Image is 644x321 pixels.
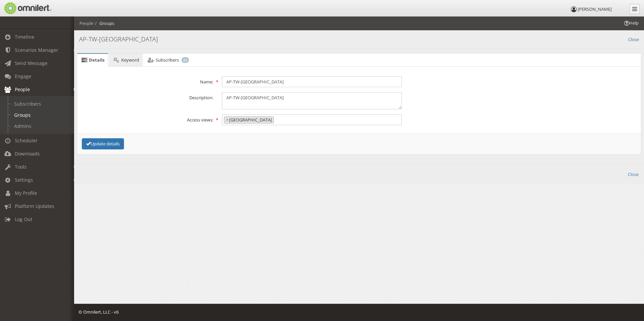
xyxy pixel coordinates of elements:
label: Name: [76,76,218,85]
span: Log Out [15,216,32,222]
a: Collapse Menu [630,4,640,14]
span: Help [15,5,29,11]
label: Access views: [76,114,218,123]
a: Subscribers 83 [143,53,193,67]
span: Keyword [121,57,139,63]
img: Omnilert [3,2,52,14]
span: Subscribers [156,57,179,63]
li: Groups [93,20,114,27]
span: Details [89,57,104,63]
span: Timeline [15,34,34,40]
h4: AP-TW-[GEOGRAPHIC_DATA] [79,35,639,44]
span: Downloads [15,150,40,157]
span: Tools [15,164,27,170]
span: Scenarios Manager [15,47,58,53]
input: Group name [222,76,402,87]
span: [PERSON_NAME] [578,6,612,12]
li: Taipei [224,116,274,123]
a: Close [628,35,639,43]
span: © Omnilert, LLC - v6 [78,309,119,315]
a: Details [77,54,108,67]
li: People [79,20,93,27]
textarea: AP-TW-[GEOGRAPHIC_DATA] [222,92,402,109]
span: Send Message [15,60,47,66]
span: My Profile [15,190,37,196]
span: Engage [15,73,31,79]
span: Scheduler [15,137,38,144]
span: Platform Updates [15,203,54,209]
span: × [226,117,228,123]
span: Settings [15,177,33,183]
span: 83 [182,57,189,63]
span: People [15,86,30,93]
span: Help [623,20,639,26]
a: Close [628,170,639,178]
a: Keyword [109,53,142,67]
label: Description: [76,92,218,101]
button: Update details [82,138,124,149]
